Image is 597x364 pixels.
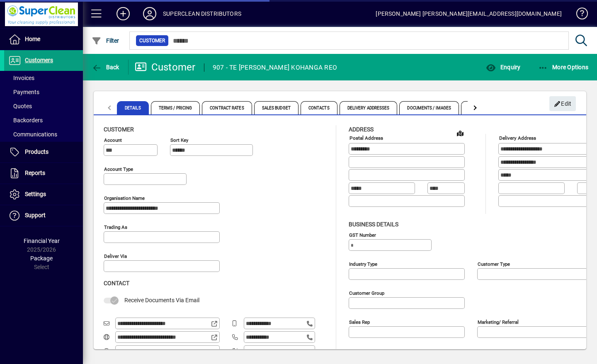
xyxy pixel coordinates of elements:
[104,224,127,230] mat-label: Trading as
[454,126,467,140] a: View on map
[478,261,510,267] mat-label: Customer type
[4,99,83,113] a: Quotes
[90,33,121,48] button: Filter
[4,29,83,50] a: Home
[170,137,188,143] mat-label: Sort key
[124,297,199,303] span: Receive Documents Via Email
[399,101,459,114] span: Documents / Images
[104,166,133,172] mat-label: Account Type
[104,280,129,286] span: Contact
[25,212,46,218] span: Support
[163,7,241,20] div: SUPERCLEAN DISTRIBUTORS
[104,126,134,133] span: Customer
[8,131,57,138] span: Communications
[340,101,398,114] span: Delivery Addresses
[376,7,562,20] div: [PERSON_NAME] [PERSON_NAME][EMAIL_ADDRESS][DOMAIN_NAME]
[104,195,145,201] mat-label: Organisation name
[4,127,83,141] a: Communications
[83,60,129,75] app-page-header-button: Back
[349,261,377,267] mat-label: Industry type
[478,348,492,354] mat-label: Region
[104,137,122,143] mat-label: Account
[25,148,49,155] span: Products
[349,232,376,238] mat-label: GST Number
[30,255,53,262] span: Package
[8,89,39,95] span: Payments
[570,2,587,29] a: Knowledge Base
[8,75,34,81] span: Invoices
[117,101,149,114] span: Details
[478,319,519,325] mat-label: Marketing/ Referral
[301,101,337,114] span: Contacts
[538,64,589,70] span: More Options
[4,71,83,85] a: Invoices
[4,205,83,226] a: Support
[4,113,83,127] a: Backorders
[349,221,398,228] span: Business details
[4,142,83,163] a: Products
[8,103,32,109] span: Quotes
[349,319,370,325] mat-label: Sales rep
[24,238,60,244] span: Financial Year
[25,170,45,176] span: Reports
[536,60,591,75] button: More Options
[349,290,384,296] mat-label: Customer group
[135,61,196,74] div: Customer
[92,64,119,70] span: Back
[461,101,507,114] span: Custom Fields
[25,57,53,63] span: Customers
[151,101,200,114] span: Terms / Pricing
[486,64,520,70] span: Enquiry
[136,6,163,21] button: Profile
[90,60,121,75] button: Back
[4,163,83,184] a: Reports
[104,253,127,259] mat-label: Deliver via
[349,348,367,354] mat-label: Manager
[484,60,522,75] button: Enquiry
[4,85,83,99] a: Payments
[25,191,46,197] span: Settings
[4,184,83,205] a: Settings
[213,61,337,74] div: 907 - TE [PERSON_NAME] KOHANGA REO
[110,6,136,21] button: Add
[202,101,252,114] span: Contract Rates
[554,97,572,111] span: Edit
[92,37,119,44] span: Filter
[349,126,374,133] span: Address
[139,36,165,45] span: Customer
[8,117,43,124] span: Backorders
[549,96,576,111] button: Edit
[25,36,40,42] span: Home
[254,101,298,114] span: Sales Budget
